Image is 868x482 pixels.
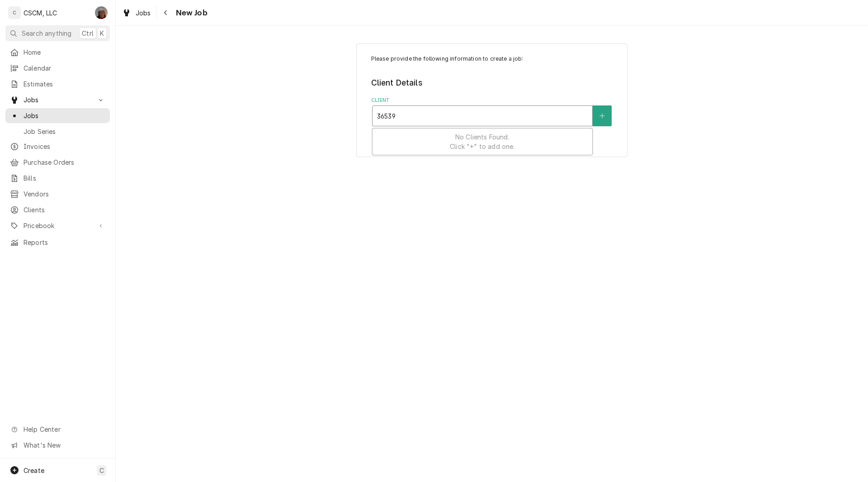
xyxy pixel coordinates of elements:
a: Bills [5,171,110,186]
span: Invoices [24,142,105,151]
a: Estimates [5,76,110,91]
span: Calendar [24,63,105,73]
span: Ctrl [82,29,94,38]
span: Jobs [24,95,92,105]
span: Estimates [24,79,105,89]
div: CSCM, LLC [24,8,57,18]
span: Vendors [24,189,105,199]
label: Client [371,97,613,104]
span: Help Center [24,425,104,434]
span: No Clients Found. Click "+" to add one. [450,133,514,150]
p: Please provide the following information to create a job: [371,55,613,63]
span: Bills [24,173,105,183]
div: C [8,6,21,19]
legend: Client Details [371,77,613,89]
span: C [99,466,104,475]
a: Calendar [5,61,110,76]
a: Go to What's New [5,438,110,453]
a: Go to Help Center [5,422,110,437]
a: Purchase Orders [5,155,110,170]
a: Home [5,45,110,60]
span: Reports [24,238,105,247]
span: Jobs [24,111,105,120]
span: Home [24,48,105,57]
button: Search anythingCtrlK [5,25,110,41]
span: Pricebook [24,221,92,230]
span: Create [24,467,44,474]
div: DV [95,6,108,19]
span: What's New [24,440,104,450]
div: Dena Vecchetti's Avatar [95,6,108,19]
a: Clients [5,202,110,217]
div: Client [371,97,613,126]
span: K [100,29,104,38]
span: Purchase Orders [24,157,105,167]
button: Navigate back [159,5,173,20]
a: Go to Pricebook [5,218,110,233]
a: Job Series [5,124,110,139]
div: Job Create/Update [356,43,627,157]
a: Jobs [118,5,155,20]
a: Invoices [5,139,110,154]
span: Job Series [24,127,105,136]
a: Vendors [5,186,110,201]
button: Create New Client [593,105,612,126]
a: Reports [5,235,110,250]
a: Go to Jobs [5,92,110,107]
span: Clients [24,205,105,215]
div: Job Create/Update Form [371,55,613,126]
a: Jobs [5,108,110,123]
span: Jobs [136,8,151,18]
span: New Job [173,7,208,19]
span: Search anything [22,29,71,38]
svg: Create New Client [599,113,605,119]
